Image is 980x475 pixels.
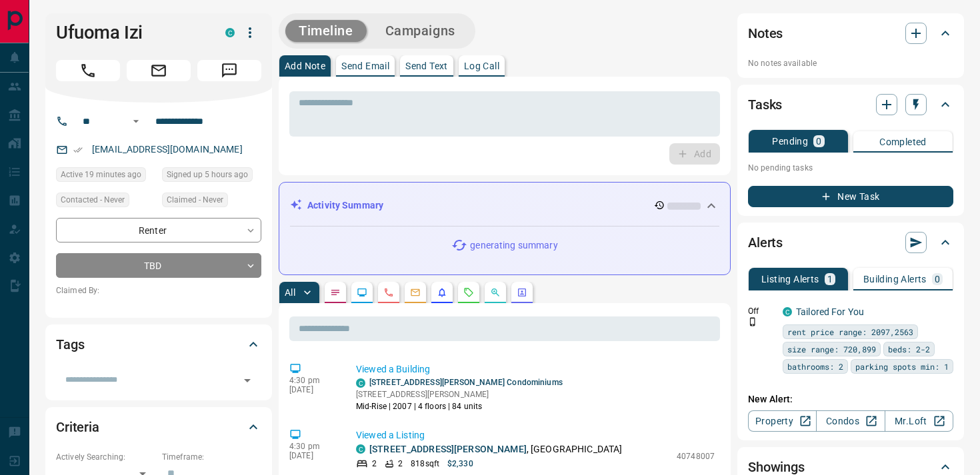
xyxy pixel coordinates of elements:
p: [STREET_ADDRESS][PERSON_NAME] [356,388,563,400]
div: Tasks [748,89,953,121]
p: New Alert: [748,392,953,406]
p: 2 [398,458,403,470]
p: , [GEOGRAPHIC_DATA] [369,442,622,456]
h2: Tasks [748,94,782,115]
div: condos.ca [356,378,365,388]
p: 0 [935,274,940,284]
a: [STREET_ADDRESS][PERSON_NAME] Condominiums [369,378,563,387]
p: Log Call [464,61,499,71]
p: Off [748,305,775,317]
svg: Calls [383,287,394,298]
h2: Criteria [56,416,99,438]
p: Activity Summary [307,199,383,213]
p: generating summary [470,238,557,252]
p: 0 [816,137,821,146]
p: Viewed a Building [356,362,715,376]
span: Email [127,60,191,81]
svg: Listing Alerts [437,287,447,298]
button: New Task [748,186,953,207]
button: Timeline [285,20,367,42]
p: $2,330 [447,458,473,470]
span: Message [197,60,261,81]
svg: Emails [410,287,421,298]
p: 40748007 [677,450,715,462]
p: All [285,288,295,297]
p: 1 [827,274,833,284]
p: Viewed a Listing [356,428,715,442]
svg: Email Verified [73,145,83,155]
span: Call [56,60,120,81]
p: No pending tasks [748,158,953,178]
div: condos.ca [225,28,235,37]
p: 2 [372,458,377,470]
div: Activity Summary [290,193,719,218]
span: size range: 720,899 [787,342,876,356]
a: Property [748,410,817,432]
div: condos.ca [783,307,792,316]
h1: Ufuoma Izi [56,22,205,43]
h2: Alerts [748,232,783,253]
p: Claimed By: [56,284,261,296]
svg: Requests [463,287,474,298]
button: Open [238,371,257,390]
p: 4:30 pm [289,376,336,385]
span: Claimed - Never [167,193,223,207]
a: Condos [816,410,885,432]
a: [EMAIL_ADDRESS][DOMAIN_NAME] [92,144,243,155]
div: Renter [56,218,261,242]
p: Add Note [285,61,325,71]
div: Alerts [748,227,953,258]
span: bathrooms: 2 [787,360,843,373]
svg: Notes [330,287,341,298]
span: rent price range: 2097,2563 [787,325,913,338]
svg: Push Notification Only [748,317,757,326]
svg: Opportunities [490,287,501,298]
p: Timeframe: [162,451,261,463]
p: No notes available [748,57,953,69]
div: Notes [748,17,953,49]
p: 4:30 pm [289,442,336,451]
p: Building Alerts [863,274,927,284]
span: beds: 2-2 [888,342,930,356]
a: Mr.Loft [885,410,953,432]
button: Campaigns [372,20,469,42]
p: [DATE] [289,451,336,460]
p: Mid-Rise | 2007 | 4 floors | 84 units [356,400,563,412]
div: Criteria [56,411,261,443]
p: Pending [772,137,808,146]
svg: Agent Actions [517,287,527,298]
p: Send Email [341,61,389,71]
span: Signed up 5 hours ago [167,168,248,181]
p: [DATE] [289,385,336,394]
div: Tags [56,328,261,360]
div: TBD [56,253,261,278]
p: Listing Alerts [761,274,819,284]
div: Tue Aug 12 2025 [56,167,155,186]
div: condos.ca [356,444,365,454]
p: Completed [879,137,927,147]
button: Open [128,113,144,129]
a: [STREET_ADDRESS][PERSON_NAME] [369,444,527,454]
span: Active 19 minutes ago [61,168,141,181]
div: Tue Aug 12 2025 [162,167,261,186]
h2: Tags [56,334,84,355]
p: 818 sqft [411,458,439,470]
p: Send Text [405,61,448,71]
h2: Notes [748,23,783,44]
span: parking spots min: 1 [855,360,949,373]
svg: Lead Browsing Activity [357,287,367,298]
p: Actively Searching: [56,451,155,463]
a: Tailored For You [796,306,864,317]
span: Contacted - Never [61,193,125,207]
